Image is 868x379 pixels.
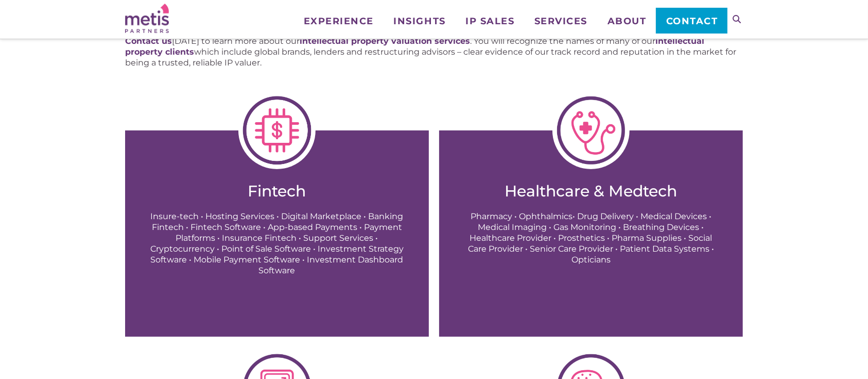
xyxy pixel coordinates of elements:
h2: Fintech [146,182,408,201]
p: Insure-tech • Hosting Services • Digital Marketplace • Banking Fintech • Fintech Software • App-b... [146,211,408,276]
span: Contact [666,17,718,26]
h2: Healthcare & Medtech [460,182,722,201]
a: Healthcare & Medtech Pharmacy • Ophthalmics• Drug Delivery • Medical Devices • Medical Imaging • ... [439,130,743,337]
p: [DATE] to learn more about our . You will recognize the names of many of our which include global... [125,36,743,68]
a: Contact [656,8,727,34]
p: Pharmacy • Ophthalmics• Drug Delivery • Medical Devices • Medical Imaging • Gas Monitoring • Brea... [460,211,722,265]
img: HealthcareMedTech-1-1024x1024.png [552,92,630,169]
img: Fintech.png [238,92,316,169]
span: Services [534,17,587,26]
span: Experience [304,17,374,26]
a: Fintech Insure-tech • Hosting Services • Digital Marketplace • Banking Fintech • Fintech Software... [125,130,429,337]
img: Metis Partners [125,4,169,33]
a: intellectual property valuation services [300,36,470,46]
span: IP Sales [465,17,514,26]
span: Insights [393,17,445,26]
a: Contact us [125,36,172,46]
span: About [607,17,647,26]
